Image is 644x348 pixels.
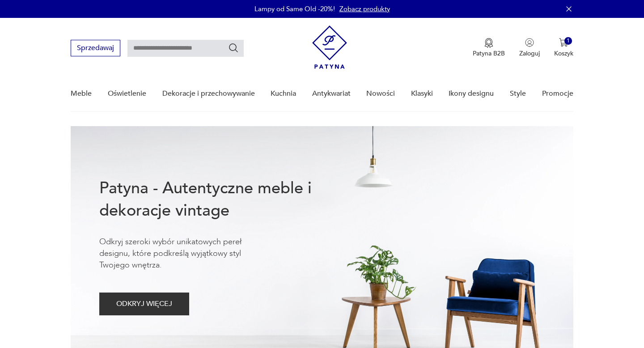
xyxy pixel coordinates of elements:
[525,38,534,47] img: Ikonka użytkownika
[228,42,239,53] button: Szukaj
[339,4,390,13] a: Zobacz produkty
[473,38,505,58] button: Patyna B2B
[484,38,493,48] img: Ikona medalu
[312,25,347,69] img: Patyna - sklep z meblami i dekoracjami vintage
[71,76,92,111] a: Meble
[99,236,269,271] p: Odkryj szeroki wybór unikatowych pereł designu, które podkreślą wyjątkowy styl Twojego wnętrza.
[542,76,573,111] a: Promocje
[254,4,335,13] p: Lampy od Same Old -20%!
[519,38,540,58] button: Zaloguj
[99,177,341,222] h1: Patyna - Autentyczne meble i dekoracje vintage
[162,76,255,111] a: Dekoracje i przechowywanie
[554,38,573,58] button: 1Koszyk
[411,76,433,111] a: Klasyki
[366,76,395,111] a: Nowości
[519,49,540,58] p: Zaloguj
[99,301,189,308] a: ODKRYJ WIĘCEJ
[473,49,505,58] p: Patyna B2B
[312,76,351,111] a: Antykwariat
[564,37,572,45] div: 1
[271,76,296,111] a: Kuchnia
[99,293,189,315] button: ODKRYJ WIĘCEJ
[510,76,526,111] a: Style
[449,76,494,111] a: Ikony designu
[554,49,573,58] p: Koszyk
[71,46,120,52] a: Sprzedawaj
[473,38,505,58] a: Ikona medaluPatyna B2B
[559,38,568,47] img: Ikona koszyka
[71,40,120,56] button: Sprzedawaj
[108,76,146,111] a: Oświetlenie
